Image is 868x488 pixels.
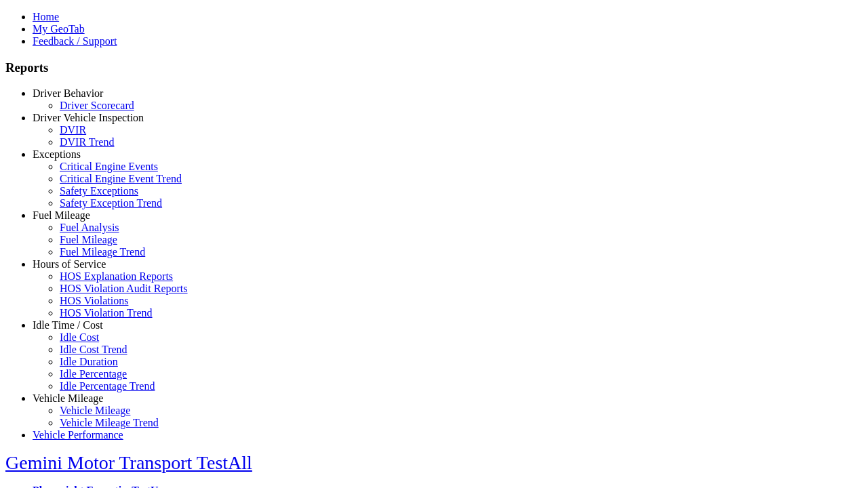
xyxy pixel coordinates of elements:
[60,417,159,428] a: Vehicle Mileage Trend
[60,161,158,172] a: Critical Engine Events
[60,124,86,136] a: DVIR
[60,295,128,306] a: HOS Violations
[33,112,144,123] a: Driver Vehicle Inspection
[60,270,173,282] a: HOS Explanation Reports
[60,283,188,294] a: HOS Violation Audit Reports
[33,429,123,441] a: Vehicle Performance
[33,392,103,404] a: Vehicle Mileage
[33,258,106,270] a: Hours of Service
[60,185,138,197] a: Safety Exceptions
[60,356,118,367] a: Idle Duration
[33,35,117,47] a: Feedback / Support
[33,148,81,160] a: Exceptions
[33,11,59,22] a: Home
[33,87,103,99] a: Driver Behavior
[60,136,114,148] a: DVIR Trend
[5,452,252,473] a: Gemini Motor Transport TestAll
[33,209,90,221] a: Fuel Mileage
[33,319,103,331] a: Idle Time / Cost
[60,246,145,258] a: Fuel Mileage Trend
[60,100,134,111] a: Driver Scorecard
[60,173,182,184] a: Critical Engine Event Trend
[60,344,127,355] a: Idle Cost Trend
[33,23,85,35] a: My GeoTab
[60,234,117,245] a: Fuel Mileage
[60,331,99,343] a: Idle Cost
[60,380,155,392] a: Idle Percentage Trend
[60,307,153,319] a: HOS Violation Trend
[5,60,863,75] h3: Reports
[60,222,119,233] a: Fuel Analysis
[60,368,127,380] a: Idle Percentage
[60,197,162,209] a: Safety Exception Trend
[60,405,130,416] a: Vehicle Mileage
